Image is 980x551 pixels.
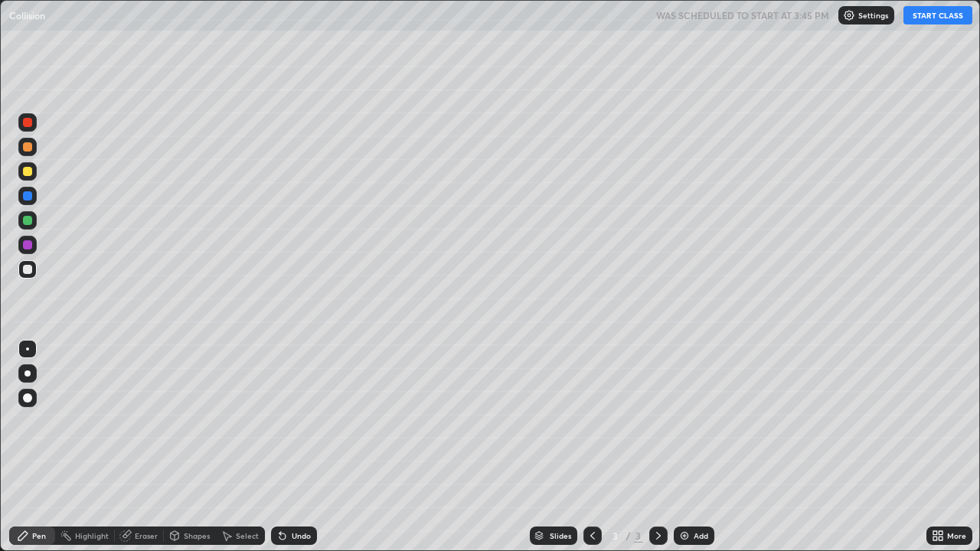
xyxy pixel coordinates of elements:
div: More [947,532,966,540]
button: START CLASS [903,6,972,24]
div: 3 [634,529,643,543]
div: / [626,531,631,540]
div: Slides [550,532,571,540]
h5: WAS SCHEDULED TO START AT 3:45 PM [656,8,829,22]
div: Undo [292,532,311,540]
div: Select [236,532,259,540]
div: Pen [32,532,46,540]
div: Add [694,532,708,540]
div: 3 [608,531,623,540]
div: Shapes [184,532,210,540]
div: Eraser [135,532,158,540]
div: Highlight [75,532,109,540]
img: class-settings-icons [843,9,855,21]
img: add-slide-button [678,530,691,542]
p: Collision [9,9,45,21]
p: Settings [858,11,888,19]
